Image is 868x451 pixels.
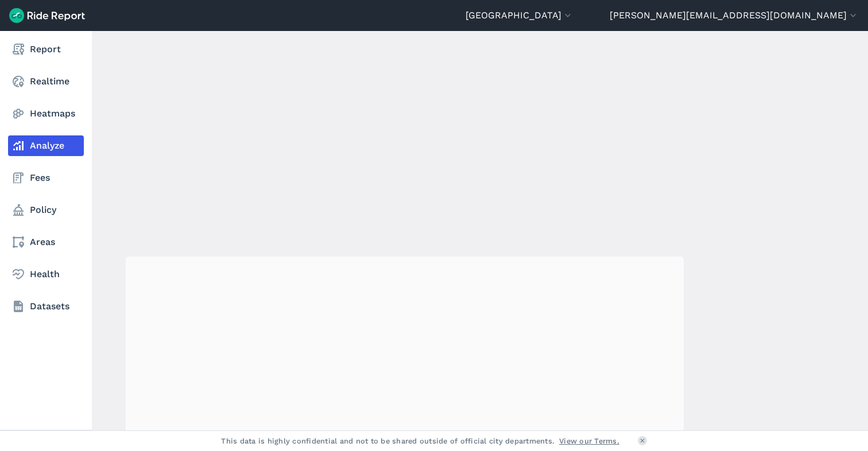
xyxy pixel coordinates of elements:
[8,168,84,188] a: Fees
[466,9,573,22] button: [GEOGRAPHIC_DATA]
[8,103,84,124] a: Heatmaps
[8,135,84,156] a: Analyze
[8,296,84,317] a: Datasets
[8,232,84,252] a: Areas
[8,39,84,60] a: Report
[126,256,684,438] div: loading
[8,264,84,285] a: Health
[559,436,619,446] a: View our Terms.
[8,71,84,92] a: Realtime
[9,8,85,23] img: Ride Report
[8,200,84,220] a: Policy
[610,9,859,22] button: [PERSON_NAME][EMAIL_ADDRESS][DOMAIN_NAME]
[37,31,868,430] div: loading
